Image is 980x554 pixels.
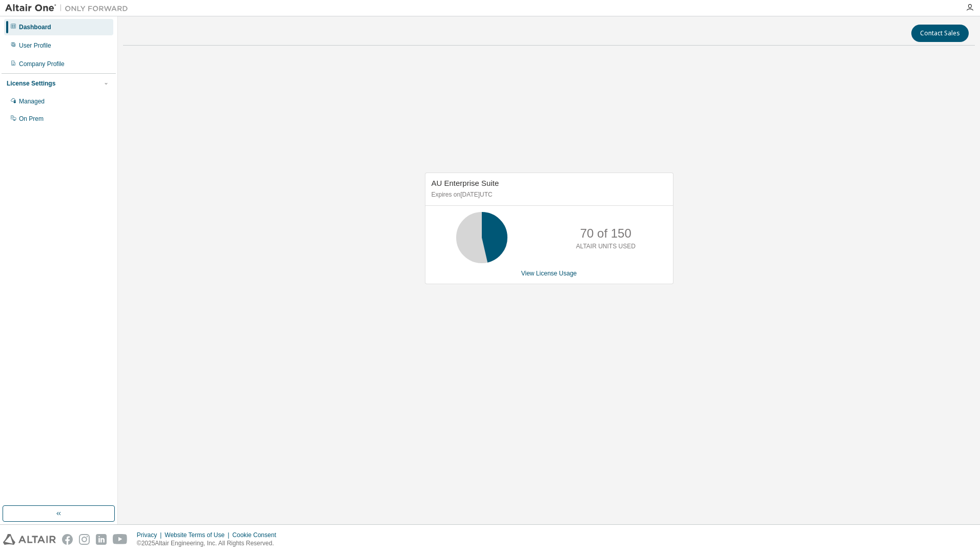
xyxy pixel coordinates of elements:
img: linkedin.svg [96,534,107,545]
div: Website Terms of Use [165,531,232,539]
p: Expires on [DATE] UTC [432,190,664,199]
img: instagram.svg [79,534,90,545]
div: Privacy [137,531,165,539]
div: Cookie Consent [232,531,282,539]
p: 70 of 150 [580,225,631,242]
div: Company Profile [19,60,65,68]
div: User Profile [19,41,51,50]
img: facebook.svg [62,534,73,545]
img: youtube.svg [113,534,128,545]
p: © 2025 Altair Engineering, Inc. All Rights Reserved. [137,539,282,548]
div: License Settings [7,79,55,88]
img: Altair One [5,3,133,13]
span: AU Enterprise Suite [432,179,499,187]
a: View License Usage [521,270,577,277]
img: altair_logo.svg [3,534,56,545]
div: Managed [19,97,45,105]
p: ALTAIR UNITS USED [576,242,636,251]
button: Contact Sales [911,25,969,42]
div: On Prem [19,115,44,123]
div: Dashboard [19,23,51,31]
